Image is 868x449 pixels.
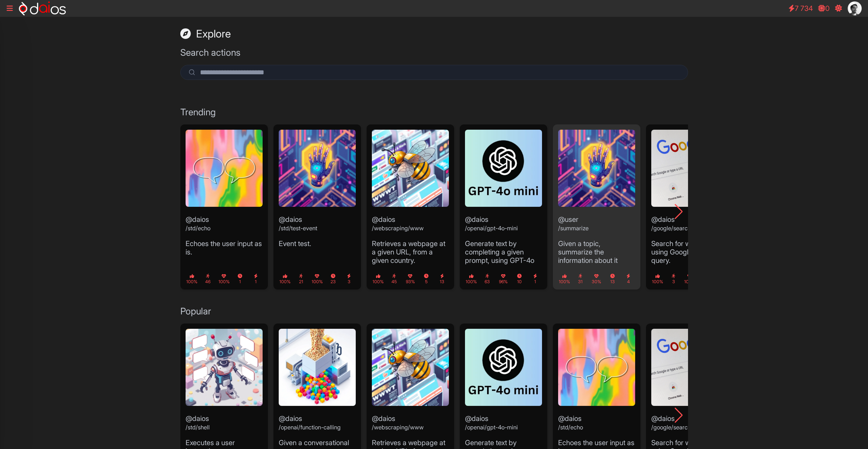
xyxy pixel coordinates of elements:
small: /std/test-event [279,225,317,232]
header: @daios [558,329,635,438]
img: webscraping.webp [372,329,449,406]
small: 1 [254,273,258,284]
small: 100% [466,273,477,284]
p: Echoes the user input as is. [186,239,263,256]
small: 96% [499,273,508,284]
img: echo.webp [186,130,263,207]
small: 23 [331,273,336,284]
small: /std/echo [186,225,210,232]
img: citations [848,1,862,15]
header: @daios [372,130,449,239]
h3: Popular [180,306,688,317]
small: 13 [440,273,444,284]
span: 0 [825,4,829,13]
small: 100% [218,273,230,284]
small: /google/search [651,424,691,431]
header: @user [558,130,635,239]
small: /google/search [651,225,691,232]
header: @daios [465,329,542,438]
div: 6 / 10 [646,124,734,290]
header: @daios [186,130,263,239]
small: /webscraping/www [372,225,424,232]
p: Given a topic, summarize the information about it found in the web. [558,239,635,273]
small: 30% [592,273,601,284]
small: 1 [238,273,242,284]
p: Generate text by completing a given prompt, using GPT-4o Mini. [465,239,542,273]
img: google-search.webp [651,130,728,207]
header: @daios [279,130,356,239]
small: /std/shell [186,424,210,431]
img: openai-gpt-4o-mini.webp [465,329,542,406]
p: Event test. [279,239,356,248]
small: 100% [373,273,384,284]
small: /std/echo [558,424,583,431]
a: 0 [815,1,833,15]
small: 3 [672,273,675,284]
small: 100% [279,273,291,284]
div: 3 / 10 [367,124,454,290]
small: 100% [684,273,695,284]
header: @daios [279,329,356,438]
div: 4 / 10 [460,124,547,290]
small: 13 [610,273,615,284]
small: 100% [186,273,197,284]
header: @daios [465,130,542,239]
img: webscraping.webp [372,130,449,207]
small: 4 [626,273,630,284]
h3: Trending [180,107,688,117]
a: 7 734 [785,1,816,15]
img: openai-gpt-4o-mini.webp [465,130,542,207]
header: @daios [651,329,728,438]
small: /openai/gpt-4o-mini [465,424,518,431]
img: echo.webp [558,329,635,406]
div: Next slide [670,406,688,424]
small: 100% [652,273,663,284]
img: standard-tool.webp [558,130,635,207]
small: 5 [424,273,429,284]
small: 100% [312,273,323,284]
div: 5 / 10 [553,124,640,290]
img: standard-tool.webp [279,130,356,207]
h1: Explore [180,27,688,40]
small: 1 [533,273,537,284]
small: 21 [299,273,303,284]
div: 1 / 10 [180,124,268,290]
header: @daios [651,130,728,239]
small: /summarize [558,225,589,232]
small: /webscraping/www [372,424,424,431]
span: 7 734 [795,4,813,13]
small: 31 [578,273,583,284]
small: 63 [485,273,490,284]
p: Search for web pages using Google given a query. [651,239,728,265]
small: /openai/function-calling [279,424,341,431]
h3: Search actions [180,47,688,58]
p: Retrieves a webpage at a given URL, from a given country. [372,239,449,265]
small: 3 [347,273,351,284]
img: google-search.webp [651,329,728,406]
header: @daios [372,329,449,438]
div: 2 / 10 [273,124,361,290]
small: 100% [559,273,570,284]
small: 10 [517,273,522,284]
small: 93% [406,273,415,284]
small: 46 [205,273,210,284]
div: Next slide [670,203,688,221]
small: /openai/gpt-4o-mini [465,225,518,232]
img: shell.webp [186,329,263,406]
img: logo-neg-h.svg [19,1,66,15]
header: @daios [186,329,263,438]
small: 45 [391,273,397,284]
img: openai-function-calling.webp [279,329,356,406]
